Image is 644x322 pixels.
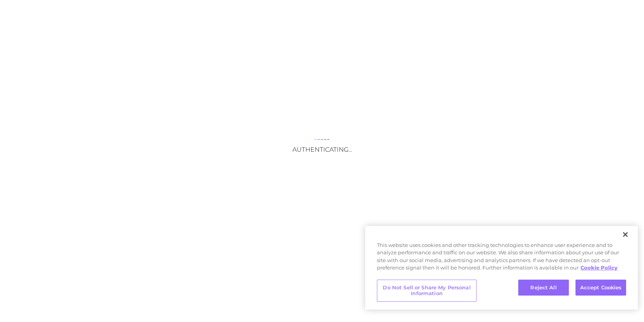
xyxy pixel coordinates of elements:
div: Privacy [365,226,638,310]
button: Close [617,226,634,243]
button: Accept Cookies [575,280,626,296]
div: Cookie banner [365,226,638,310]
button: Reject All [518,280,569,296]
button: Do Not Sell or Share My Personal Information, Opens the preference center dialog [377,280,477,302]
div: This website uses cookies and other tracking technologies to enhance user experience and to analy... [365,241,638,276]
h3: Authenticating... [244,146,400,153]
a: More information about your privacy, opens in a new tab [581,264,618,271]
